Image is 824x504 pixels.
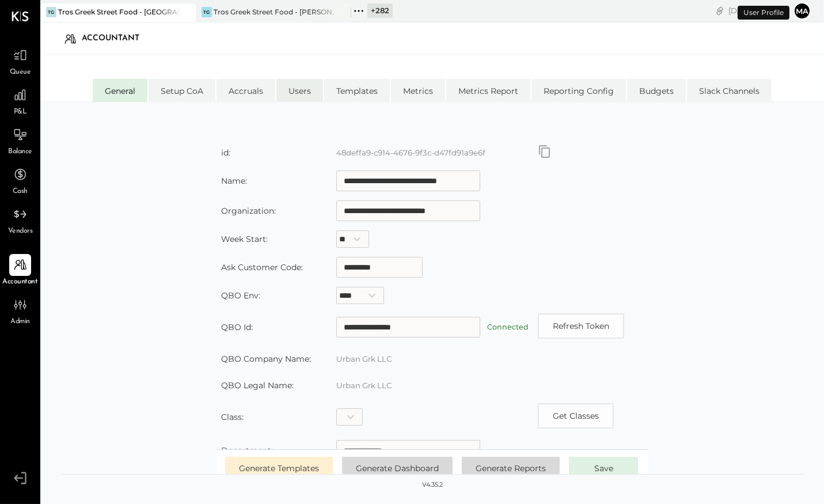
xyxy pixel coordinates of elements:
label: Department: [221,445,273,456]
li: Metrics [391,79,445,102]
label: Organization: [221,206,276,216]
div: User Profile [738,6,789,20]
div: Tros Greek Street Food - [GEOGRAPHIC_DATA] [58,7,179,17]
span: Generate Templates [239,463,319,473]
span: Vendors [8,226,33,237]
span: Save [594,463,613,473]
label: QBO Env: [221,290,260,301]
button: Copy id [538,145,552,158]
span: Balance [8,147,32,157]
div: + 282 [367,3,393,18]
button: Save [569,457,638,480]
li: Templates [324,79,390,102]
label: QBO Company Name: [221,354,311,364]
a: Cash [1,164,40,197]
li: Setup CoA [149,79,215,102]
li: Reporting Config [531,79,626,102]
a: Balance [1,124,40,157]
span: Queue [10,67,31,78]
span: Generate Dashboard [356,463,439,473]
a: Vendors [1,203,40,237]
button: Generate Reports [462,457,560,480]
div: Accountant [82,29,151,48]
div: v 4.35.2 [422,480,443,490]
label: Class: [221,412,244,422]
div: TG [46,7,56,17]
button: Generate Templates [225,457,333,480]
label: Ask Customer Code: [221,262,303,272]
label: QBO Legal Name: [221,380,294,391]
button: Refresh Token [538,313,624,339]
button: Copy id [538,403,614,429]
li: Slack Channels [687,79,772,102]
div: [DATE] [728,5,790,16]
label: Week Start: [221,234,268,244]
li: Users [276,79,323,102]
li: Metrics Report [446,79,530,102]
label: Name: [221,176,247,186]
li: General [93,79,147,102]
div: TG [202,7,212,17]
label: QBO Id: [221,322,253,332]
a: Accountant [1,254,40,287]
span: Generate Reports [476,463,546,473]
li: Accruals [217,79,275,102]
a: Queue [1,44,40,78]
span: Accountant [3,277,38,287]
span: Admin [10,317,30,327]
label: 48deffa9-c914-4676-9f3c-d47fd91a9e6f [336,148,485,157]
label: id: [221,147,230,158]
label: Urban Grk LLC [336,354,392,363]
label: Connected [487,323,529,331]
a: Admin [1,294,40,327]
span: Cash [13,187,28,197]
li: Budgets [627,79,686,102]
label: Urban Grk LLC [336,381,392,390]
button: Ma [793,2,811,20]
button: Generate Dashboard [342,457,453,480]
div: copy link [714,5,726,17]
a: P&L [1,84,40,118]
div: Tros Greek Street Food - [PERSON_NAME] [214,7,334,17]
span: P&L [14,107,27,118]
